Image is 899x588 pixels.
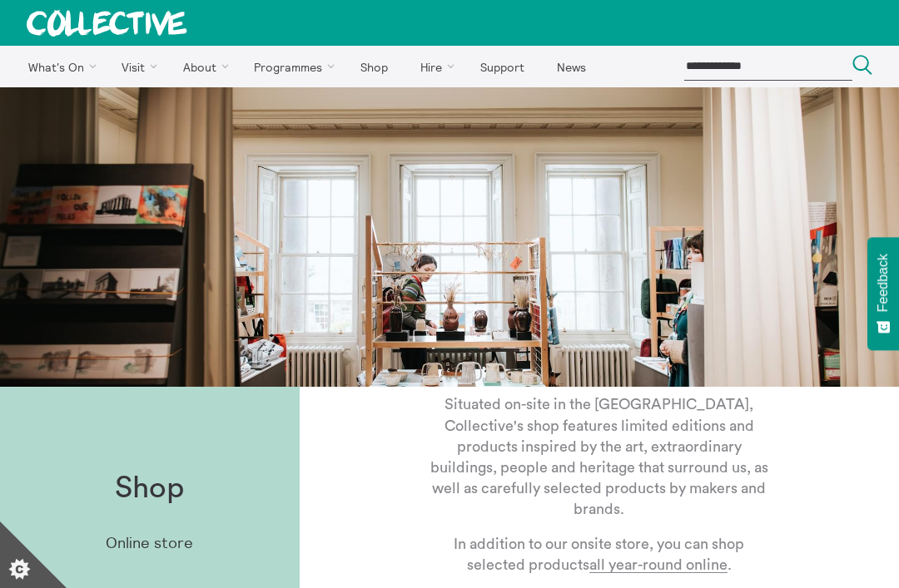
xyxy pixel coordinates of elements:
button: Feedback - Show survey [867,237,899,350]
p: In addition to our onsite store, you can shop selected products . [428,534,771,576]
a: Support [465,46,539,87]
a: About [168,46,236,87]
a: Visit [107,46,166,87]
p: Online store [106,535,193,552]
a: Hire [406,46,463,87]
a: What's On [13,46,104,87]
p: Situated on-site in the [GEOGRAPHIC_DATA], Collective's shop features limited editions and produc... [428,394,771,520]
a: Programmes [240,46,343,87]
span: Feedback [876,254,891,312]
h1: Shop [115,472,184,506]
a: Shop [345,46,402,87]
a: News [542,46,600,87]
a: all year-round online [589,557,728,573]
